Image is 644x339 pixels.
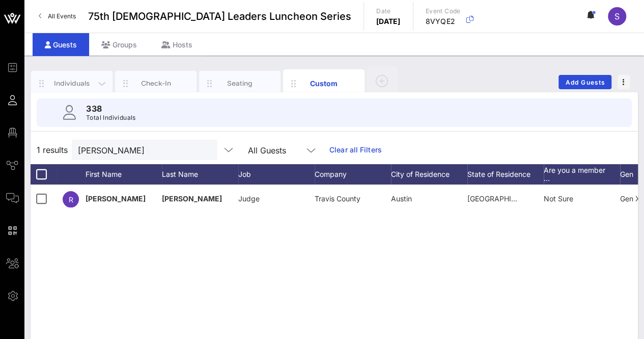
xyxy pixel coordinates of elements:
a: All Events [33,8,82,24]
button: Add Guests [558,75,611,89]
p: 338 [86,102,136,115]
span: All Events [48,12,76,20]
div: Hosts [149,33,205,56]
span: Not Sure [544,194,573,203]
div: Individuals [49,79,95,88]
div: Are you a member … [544,164,620,185]
p: [DATE] [376,16,401,27]
span: 75th [DEMOGRAPHIC_DATA] Leaders Luncheon Series [88,9,351,24]
p: 8VYQE2 [426,16,461,27]
div: S [608,7,626,25]
div: Check-In [133,79,179,88]
a: Clear all Filters [329,144,382,155]
span: [PERSON_NAME] [86,194,146,203]
p: Event Code [426,6,461,16]
div: State of Residence [467,164,544,185]
span: Austin [391,194,412,203]
div: City of Residence [391,164,467,185]
div: Custom [301,78,347,89]
div: Groups [89,33,149,56]
span: Travis County [315,194,360,203]
div: Seating [217,79,263,88]
div: Company [315,164,391,185]
span: Add Guests [565,79,605,86]
div: Last Name [162,164,238,185]
div: Guests [33,33,89,56]
p: Total Individuals [86,113,136,123]
span: S [614,11,620,21]
span: [PERSON_NAME] [162,194,222,203]
p: Date [376,6,401,16]
span: 1 results [37,144,68,156]
span: Judge [238,194,260,203]
div: All Guests [242,140,323,160]
span: [GEOGRAPHIC_DATA] [467,194,540,203]
div: First Name [86,164,162,185]
span: R [69,195,73,204]
div: All Guests [248,146,286,155]
div: Job [238,164,315,185]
